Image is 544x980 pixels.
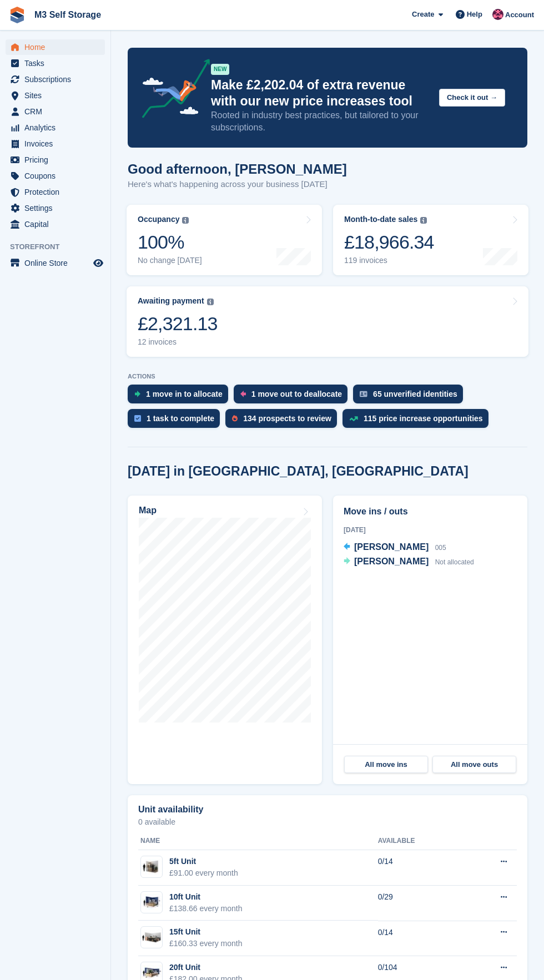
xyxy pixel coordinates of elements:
span: [PERSON_NAME] [354,557,429,566]
div: 119 invoices [344,256,434,265]
a: menu [6,55,105,71]
a: Occupancy 100% No change [DATE] [127,205,322,275]
a: 1 move in to allocate [128,385,234,409]
a: 1 move out to deallocate [234,385,353,409]
h2: Move ins / outs [344,505,517,518]
img: 125-sqft-unit.jpg [141,930,162,946]
p: Rooted in industry best practices, but tailored to your subscriptions. [211,109,430,134]
span: Analytics [24,120,91,135]
div: 10ft Unit [169,891,243,903]
div: £91.00 every month [169,867,238,879]
span: [PERSON_NAME] [354,542,429,552]
span: CRM [24,104,91,119]
td: 0/14 [378,921,464,956]
img: verify_identity-adf6edd0f0f0b5bbfe63781bf79b02c33cf7c696d77639b501bdc392416b5a36.svg [360,391,367,397]
a: menu [6,184,105,200]
p: Here's what's happening across your business [DATE] [128,178,347,191]
td: 0/29 [378,886,464,921]
a: All move outs [432,756,516,774]
div: 65 unverified identities [373,390,457,398]
a: menu [6,72,105,87]
h2: Map [139,506,157,516]
span: Storefront [10,241,110,252]
span: Account [505,9,534,21]
p: 0 available [138,818,517,826]
img: prospect-51fa495bee0391a8d652442698ab0144808aea92771e9ea1ae160a38d050c398.svg [232,415,238,422]
button: Check it out → [439,89,505,107]
img: Nick Jones [492,9,503,20]
div: 1 move in to allocate [146,390,223,398]
img: move_outs_to_deallocate_icon-f764333ba52eb49d3ac5e1228854f67142a1ed5810a6f6cc68b1a99e826820c5.svg [240,391,246,397]
div: Awaiting payment [138,296,204,306]
a: [PERSON_NAME] Not allocated [344,555,474,569]
div: Month-to-date sales [344,215,417,224]
a: menu [6,168,105,184]
img: price_increase_opportunities-93ffe204e8149a01c8c9dc8f82e8f89637d9d84a8eef4429ea346261dce0b2c0.svg [349,416,358,421]
span: Pricing [24,152,91,168]
div: 12 invoices [138,337,218,347]
span: Online Store [24,255,91,271]
img: move_ins_to_allocate_icon-fdf77a2bb77ea45bf5b3d319d69a93e2d87916cf1d5bf7949dd705db3b84f3ca.svg [134,391,140,397]
img: icon-info-grey-7440780725fd019a000dd9b08b2336e03edf1995a4989e88bcd33f0948082b44.svg [182,217,189,224]
span: Tasks [24,55,91,71]
div: 1 task to complete [147,414,214,423]
span: Help [467,9,482,20]
a: menu [6,152,105,168]
a: menu [6,216,105,232]
td: 0/14 [378,850,464,886]
span: Capital [24,216,91,232]
a: All move ins [344,756,428,774]
span: Home [24,39,91,55]
div: NEW [211,64,229,75]
div: [DATE] [344,525,517,535]
div: 134 prospects to review [243,414,331,423]
a: menu [6,39,105,55]
img: price-adjustments-announcement-icon-8257ccfd72463d97f412b2fc003d46551f7dbcb40ab6d574587a9cd5c0d94... [133,59,210,122]
span: Protection [24,184,91,200]
span: Invoices [24,136,91,151]
img: 32-sqft-unit.jpg [141,859,162,875]
h2: Unit availability [138,805,203,815]
img: icon-info-grey-7440780725fd019a000dd9b08b2336e03edf1995a4989e88bcd33f0948082b44.svg [420,217,427,224]
a: 134 prospects to review [225,409,342,433]
a: menu [6,200,105,216]
div: £138.66 every month [169,903,243,915]
a: [PERSON_NAME] 005 [344,540,446,555]
span: Sites [24,88,91,103]
a: menu [6,255,105,271]
div: No change [DATE] [138,256,202,265]
div: 1 move out to deallocate [251,390,342,398]
a: M3 Self Storage [30,6,105,24]
span: 005 [435,544,446,552]
span: Settings [24,200,91,216]
span: Coupons [24,168,91,184]
span: Not allocated [435,558,474,566]
div: 115 price increase opportunities [364,414,483,423]
h2: [DATE] in [GEOGRAPHIC_DATA], [GEOGRAPHIC_DATA] [128,464,469,479]
a: menu [6,88,105,103]
a: menu [6,136,105,151]
a: 65 unverified identities [353,385,469,409]
span: Create [412,9,434,20]
div: £18,966.34 [344,231,434,254]
a: Preview store [92,256,105,270]
a: Awaiting payment £2,321.13 12 invoices [127,286,528,357]
img: stora-icon-8386f47178a22dfd0bd8f6a31ec36ba5ce8667c1dd55bd0f319d3a0aa187defe.svg [9,7,26,23]
th: Available [378,832,464,850]
span: Subscriptions [24,72,91,87]
h1: Good afternoon, [PERSON_NAME] [128,161,347,176]
a: 115 price increase opportunities [342,409,494,433]
p: ACTIONS [128,373,527,380]
div: 20ft Unit [169,962,243,973]
div: 100% [138,231,202,254]
a: menu [6,120,105,135]
a: Month-to-date sales £18,966.34 119 invoices [333,205,528,275]
a: Map [128,496,322,784]
a: menu [6,104,105,119]
div: £2,321.13 [138,312,218,335]
th: Name [138,832,378,850]
div: £160.33 every month [169,938,243,949]
div: 5ft Unit [169,856,238,867]
div: 15ft Unit [169,926,243,938]
img: 10-ft-container.jpg [141,894,162,910]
